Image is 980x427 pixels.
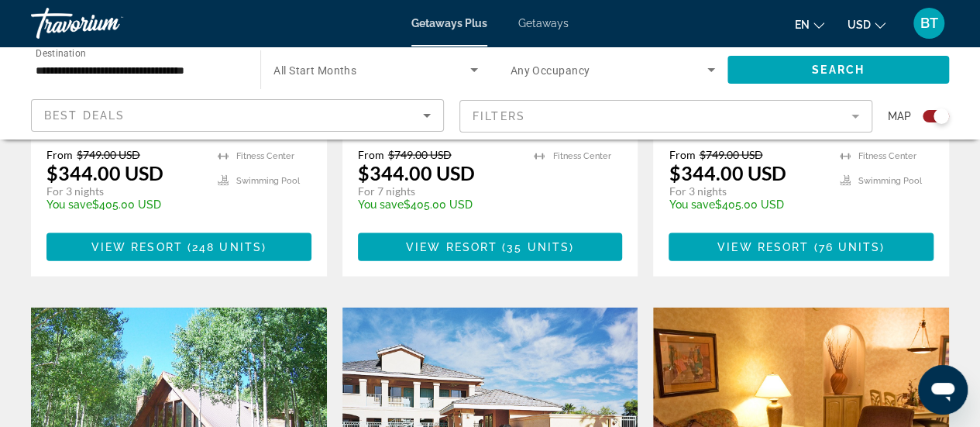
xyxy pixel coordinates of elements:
[36,47,86,58] span: Destination
[795,13,824,36] button: Change language
[358,184,519,198] p: For 7 nights
[406,241,497,253] span: View Resort
[920,15,938,31] span: BT
[358,233,623,261] button: View Resort(35 units)
[848,13,885,36] button: Change currency
[511,64,590,77] span: Any Occupancy
[669,233,934,261] button: View Resort(76 units)
[44,106,431,125] mat-select: Sort by
[44,109,125,122] span: Best Deals
[909,7,949,40] button: User Menu
[358,148,384,161] span: From
[46,198,202,211] p: $405.00 USD
[459,99,872,133] button: Filter
[818,241,880,253] span: 76 units
[273,64,356,77] span: All Start Months
[699,148,762,161] span: $749.00 USD
[812,64,865,76] span: Search
[918,365,968,415] iframe: Button to launch messaging window
[727,56,949,84] button: Search
[358,198,519,211] p: $405.00 USD
[236,151,294,161] span: Fitness Center
[77,148,140,161] span: $749.00 USD
[388,148,452,161] span: $749.00 USD
[858,176,922,186] span: Swimming Pool
[669,184,824,198] p: For 3 nights
[46,198,92,211] span: You save
[91,241,183,253] span: View Resort
[236,176,300,186] span: Swimming Pool
[669,148,695,161] span: From
[497,241,574,253] span: ( )
[888,105,911,127] span: Map
[46,184,202,198] p: For 3 nights
[552,151,610,161] span: Fitness Center
[809,241,885,253] span: ( )
[848,19,871,31] span: USD
[358,161,475,184] p: $344.00 USD
[192,241,262,253] span: 248 units
[858,151,916,161] span: Fitness Center
[717,241,809,253] span: View Resort
[507,241,569,253] span: 35 units
[669,161,786,184] p: $344.00 USD
[31,3,186,43] a: Travorium
[669,198,824,211] p: $405.00 USD
[518,17,569,29] a: Getaways
[183,241,266,253] span: ( )
[795,19,810,31] span: en
[358,198,404,211] span: You save
[46,233,311,261] button: View Resort(248 units)
[46,148,73,161] span: From
[411,17,487,29] a: Getaways Plus
[669,198,714,211] span: You save
[46,161,163,184] p: $344.00 USD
